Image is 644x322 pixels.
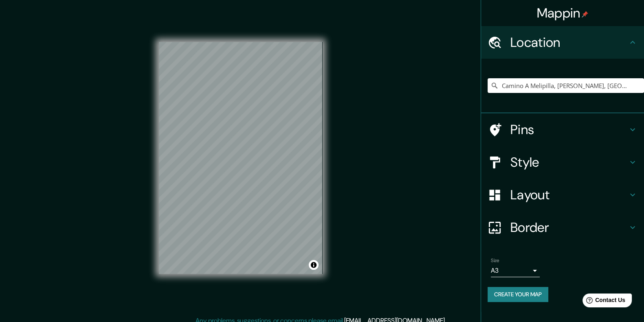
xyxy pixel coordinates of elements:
[510,154,628,170] h4: Style
[510,187,628,203] h4: Layout
[537,5,589,21] h4: Mappin
[488,287,548,302] button: Create your map
[481,113,644,146] div: Pins
[510,34,628,51] h4: Location
[481,26,644,59] div: Location
[309,260,319,270] button: Toggle attribution
[491,264,540,277] div: A3
[582,11,588,18] img: pin-icon.png
[481,146,644,179] div: Style
[491,257,499,264] label: Size
[481,179,644,211] div: Layout
[488,78,644,93] input: Pick your city or area
[510,219,628,236] h4: Border
[159,42,323,274] canvas: Map
[481,211,644,244] div: Border
[510,121,628,138] h4: Pins
[571,290,635,313] iframe: Help widget launcher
